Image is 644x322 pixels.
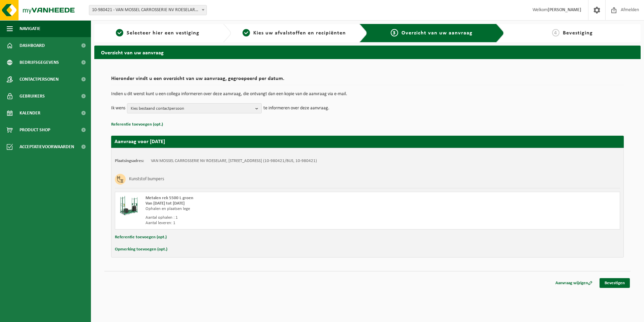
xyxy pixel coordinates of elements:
[20,88,45,105] span: Gebruikers
[111,103,125,113] p: Ik wens
[127,103,262,113] button: Kies bestaand contactpersoon
[234,29,354,37] a: 2Kies uw afvalstoffen en recipiënten
[111,92,624,97] p: Indien u dit wenst kunt u een collega informeren over deze aanvraag, die ontvangt dan een kopie v...
[146,206,394,212] div: Ophalen en plaatsen lege
[116,29,123,36] span: 1
[146,201,185,206] strong: Van [DATE] tot [DATE]
[115,139,165,144] strong: Aanvraag voor [DATE]
[20,105,40,122] span: Kalender
[146,215,394,220] div: Aantal ophalen : 1
[115,159,144,163] strong: Plaatsingsadres:
[127,30,199,36] span: Selecteer hier een vestiging
[146,196,193,200] span: Metalen rek 5500 L groen
[111,76,624,85] h2: Hieronder vindt u een overzicht van uw aanvraag, gegroepeerd per datum.
[111,120,163,129] button: Referentie toevoegen (opt.)
[94,46,641,59] h2: Overzicht van uw aanvraag
[391,29,398,36] span: 3
[20,122,50,138] span: Product Shop
[20,54,59,71] span: Bedrijfsgegevens
[146,220,394,226] div: Aantal leveren: 1
[263,103,329,113] p: te informeren over deze aanvraag.
[401,30,473,36] span: Overzicht van uw aanvraag
[548,7,581,12] strong: [PERSON_NAME]
[89,5,207,15] span: 10-980421 - VAN MOSSEL CARROSSERIE NV ROESELARE - ROESELARE
[20,138,74,155] span: Acceptatievoorwaarden
[131,104,253,114] span: Kies bestaand contactpersoon
[550,278,598,288] a: Aanvraag wijzigen
[20,37,45,54] span: Dashboard
[89,5,206,15] span: 10-980421 - VAN MOSSEL CARROSSERIE NV ROESELARE - ROESELARE
[563,30,593,36] span: Bevestiging
[151,158,317,164] td: VAN MOSSEL CARROSSERIE NV ROESELARE, [STREET_ADDRESS] (10-980421/BUS, 10-980421)
[119,195,139,216] img: PB-MR-5500-MET-GN-01.png
[115,233,167,242] button: Referentie toevoegen (opt.)
[20,20,40,37] span: Navigatie
[552,29,559,36] span: 4
[98,29,218,37] a: 1Selecteer hier een vestiging
[253,30,346,36] span: Kies uw afvalstoffen en recipiënten
[115,245,167,254] button: Opmerking toevoegen (opt.)
[243,29,250,36] span: 2
[129,174,164,185] h3: Kunststof bumpers
[20,71,59,88] span: Contactpersonen
[600,278,630,288] a: Bevestigen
